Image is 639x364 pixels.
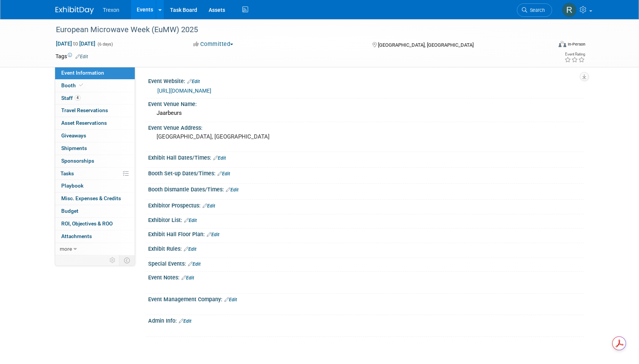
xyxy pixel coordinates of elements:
[213,155,226,161] a: Edit
[55,193,135,205] a: Misc. Expenses & Credits
[61,95,80,101] span: Staff
[60,170,74,176] span: Tasks
[527,7,545,13] span: Search
[378,42,474,48] span: [GEOGRAPHIC_DATA], [GEOGRAPHIC_DATA]
[203,203,215,209] a: Edit
[61,220,113,227] span: ROI, Objectives & ROO
[564,52,585,56] div: Event Rating
[217,171,230,176] a: Edit
[55,205,135,217] a: Budget
[55,142,135,155] a: Shipments
[55,117,135,129] a: Asset Reservations
[55,180,135,192] a: Playbook
[559,41,566,47] img: Format-Inperson.png
[517,3,552,17] a: Search
[61,233,92,239] span: Attachments
[75,95,80,101] span: 4
[55,104,135,117] a: Travel Reservations
[72,41,79,47] span: to
[55,155,135,167] a: Sponsorships
[103,7,119,13] span: Trexon
[148,98,584,108] div: Event Venue Name:
[562,3,577,17] img: Ryan Flores
[179,318,191,324] a: Edit
[507,40,586,51] div: Event Format
[181,275,194,281] a: Edit
[61,183,83,189] span: Playbook
[148,315,584,325] div: Admin Info:
[157,133,321,140] pre: [GEOGRAPHIC_DATA], [GEOGRAPHIC_DATA]
[148,272,584,282] div: Event Notes:
[148,152,584,162] div: Exhibit Hall Dates/Times:
[226,187,239,193] a: Edit
[148,184,584,194] div: Booth Dismantle Dates/Times:
[188,261,201,267] a: Edit
[56,40,96,47] span: [DATE] [DATE]
[61,107,108,113] span: Travel Reservations
[191,40,236,48] button: Committed
[61,145,87,151] span: Shipments
[567,41,585,47] div: In-Person
[187,79,200,84] a: Edit
[61,82,85,88] span: Booth
[79,83,83,87] i: Booth reservation complete
[60,246,72,252] span: more
[61,195,121,201] span: Misc. Expenses & Credits
[157,88,211,94] a: [URL][DOMAIN_NAME]
[55,218,135,230] a: ROI, Objectives & ROO
[55,243,135,255] a: more
[56,7,94,14] img: ExhibitDay
[61,208,78,214] span: Budget
[55,130,135,142] a: Giveaways
[148,168,584,178] div: Booth Set-up Dates/Times:
[184,218,197,223] a: Edit
[148,214,584,224] div: Exhibitor List:
[148,294,584,304] div: Event Management Company:
[61,70,104,76] span: Event Information
[61,132,86,139] span: Giveaways
[53,23,541,37] div: European Microwave Week (EuMW) 2025
[148,229,584,238] div: Exhibit Hall Floor Plan:
[56,52,88,60] td: Tags
[55,230,135,243] a: Attachments
[55,80,135,92] a: Booth
[148,75,584,85] div: Event Website:
[55,92,135,104] a: Staff4
[97,42,113,47] span: (6 days)
[75,54,88,59] a: Edit
[154,107,578,119] div: Jaarbeurs
[224,297,237,302] a: Edit
[106,255,119,265] td: Personalize Event Tab Strip
[207,232,219,237] a: Edit
[184,246,196,252] a: Edit
[61,158,94,164] span: Sponsorships
[148,200,584,210] div: Exhibitor Prospectus:
[61,120,107,126] span: Asset Reservations
[148,122,584,132] div: Event Venue Address:
[148,243,584,253] div: Exhibit Rules:
[119,255,135,265] td: Toggle Event Tabs
[55,168,135,180] a: Tasks
[55,67,135,79] a: Event Information
[148,258,584,268] div: Special Events:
